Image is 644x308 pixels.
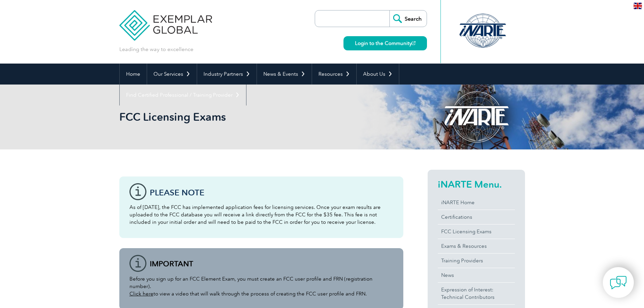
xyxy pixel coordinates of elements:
[438,210,515,224] a: Certifications
[119,112,403,122] h2: FCC Licensing Exams
[197,64,257,85] a: Industry Partners
[412,41,415,45] img: open_square.png
[438,268,515,282] a: News
[438,254,515,268] a: Training Providers
[343,36,427,50] a: Login to the Community
[438,283,515,304] a: Expression of Interest:Technical Contributors
[389,10,427,27] input: Search
[129,275,393,298] p: Before you sign up for an FCC Element Exam, you must create an FCC user profile and FRN (registra...
[357,64,399,85] a: About Us
[129,291,153,297] a: Click here
[120,85,246,105] a: Find Certified Professional / Training Provider
[129,204,393,226] p: As of [DATE], the FCC has implemented application fees for licensing services. Once your exam res...
[120,64,147,85] a: Home
[438,195,515,210] a: iNARTE Home
[119,46,193,53] p: Leading the way to excellence
[634,3,642,9] img: en
[610,274,627,291] img: contact-chat.png
[147,64,197,85] a: Our Services
[312,64,356,85] a: Resources
[438,224,515,239] a: FCC Licensing Exams
[438,179,515,190] h2: iNARTE Menu.
[257,64,312,85] a: News & Events
[150,188,393,197] h3: Please note
[438,239,515,253] a: Exams & Resources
